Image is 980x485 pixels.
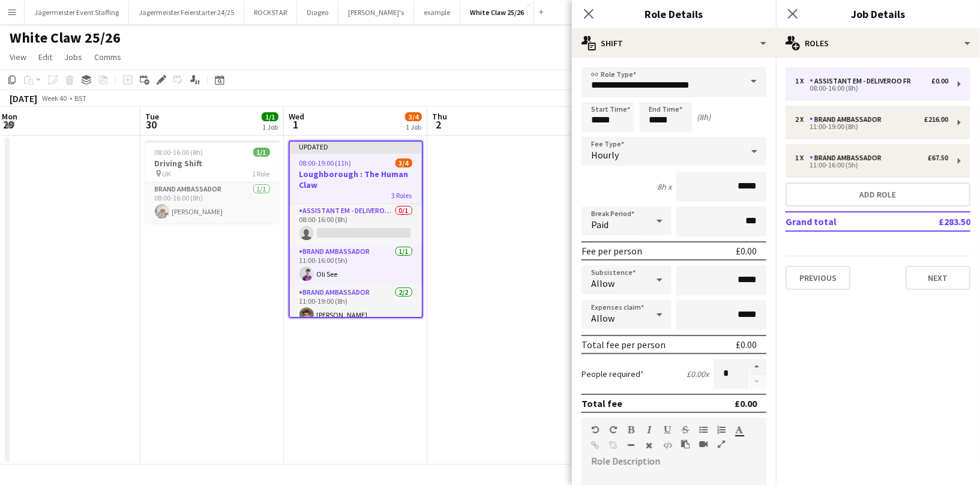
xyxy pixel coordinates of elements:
app-job-card: 08:00-16:00 (8h)1/1Driving Shift UK1 RoleBrand Ambassador1/108:00-16:00 (8h)[PERSON_NAME] [145,140,280,223]
h3: Loughborough : The Human Claw [290,169,422,190]
div: Shift [572,29,776,58]
span: 1 Role [253,169,270,178]
span: 08:00-16:00 (8h) [155,148,203,157]
button: Italic [645,425,654,435]
button: Paste as plain text [681,439,690,449]
div: [DATE] [10,92,37,104]
button: Diageo [297,1,338,24]
button: Bold [627,425,636,435]
span: 1/1 [253,148,270,157]
div: Brand Ambassador [810,154,886,162]
span: Jobs [64,52,82,62]
div: 1 x [795,154,810,162]
app-card-role: Brand Ambassador1/108:00-16:00 (8h)[PERSON_NAME] [145,182,280,223]
span: Edit [38,52,52,62]
span: Tue [145,111,159,122]
div: (8h) [697,112,711,122]
span: 1 [287,118,304,131]
button: example [414,1,460,24]
button: Undo [591,425,600,435]
div: 08:00-16:00 (8h) [795,85,948,91]
span: 3 Roles [392,191,412,200]
h3: Role Details [572,6,776,22]
button: Previous [786,266,850,290]
span: Hourly [591,149,619,161]
td: Grand total [786,212,899,231]
button: ROCKSTAR [244,1,297,24]
span: Allow [591,312,615,324]
div: 1 Job [406,122,421,131]
div: £216.00 [924,115,948,124]
a: Jobs [59,49,87,65]
div: BST [74,94,86,103]
button: Jägermeister Event Staffing [25,1,129,24]
button: White Claw 25/26 [460,1,534,24]
label: People required [582,369,644,379]
button: Ordered List [717,425,726,435]
button: Increase [747,359,766,375]
div: 11:00-16:00 (5h) [795,162,948,168]
button: Text Color [735,425,744,435]
span: 08:00-19:00 (11h) [299,158,352,167]
a: Comms [89,49,126,65]
app-card-role: Brand Ambassador1/111:00-16:00 (5h)Oli See [290,245,422,286]
app-card-role: Assistant EM - Deliveroo FR0/108:00-16:00 (8h) [290,204,422,245]
span: 30 [143,118,159,131]
a: View [5,49,31,65]
div: £0.00 [736,339,757,351]
h3: Driving Shift [145,158,280,169]
button: Fullscreen [717,439,726,449]
div: Brand Ambassador [810,115,886,124]
button: Unordered List [699,425,708,435]
div: £0.00 [735,397,757,409]
button: [PERSON_NAME]'s [338,1,414,24]
div: 11:00-19:00 (8h) [795,124,948,130]
span: Mon [2,111,17,122]
div: Total fee [582,397,622,409]
div: 1 Job [262,122,278,131]
span: UK [163,169,172,178]
h1: White Claw 25/26 [10,29,121,47]
button: Next [906,266,970,290]
button: Horizontal Line [627,441,636,450]
span: Wed [289,111,304,122]
div: Total fee per person [582,339,666,351]
div: 8h x [657,181,672,192]
div: £0.00 [736,245,757,257]
td: £283.50 [899,212,970,231]
div: £0.00 x [687,369,709,379]
a: Edit [34,49,57,65]
app-job-card: Updated08:00-19:00 (11h)3/4Loughborough : The Human Claw3 RolesAssistant EM - Deliveroo FR0/108:0... [289,140,423,318]
button: Redo [609,425,618,435]
span: 2 [430,118,447,131]
div: 1 x [795,77,810,85]
div: Assistant EM - Deliveroo FR [810,77,916,85]
span: Paid [591,218,609,230]
span: 1/1 [262,112,278,121]
div: Fee per person [582,245,642,257]
span: 3/4 [395,158,412,167]
app-card-role: Brand Ambassador2/211:00-19:00 (8h)[PERSON_NAME] [290,286,422,344]
span: Thu [432,111,447,122]
span: Allow [591,277,615,289]
h3: Job Details [776,6,980,22]
button: Underline [663,425,672,435]
span: View [10,52,26,62]
span: 3/4 [405,112,422,121]
div: £67.50 [928,154,948,162]
span: Week 40 [40,94,70,103]
button: Jägermeister Feierstarter 24/25 [129,1,244,24]
button: HTML Code [663,441,672,450]
button: Add role [786,182,970,206]
button: Clear Formatting [645,441,654,450]
div: 2 x [795,115,810,124]
span: Comms [94,52,121,62]
button: Strikethrough [681,425,690,435]
div: £0.00 [931,77,948,85]
button: Insert video [699,439,708,449]
div: Roles [776,29,980,58]
div: Updated [290,142,422,151]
